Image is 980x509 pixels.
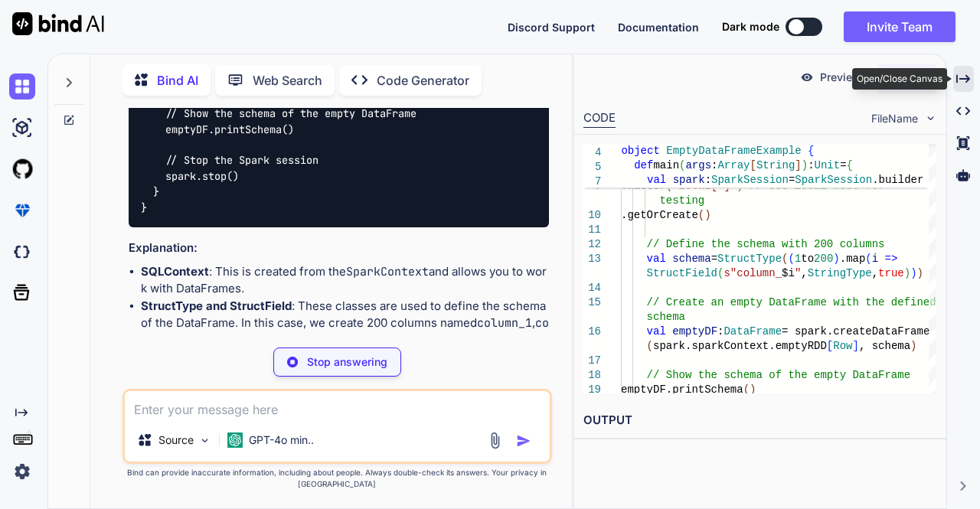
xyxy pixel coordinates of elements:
span: ] [853,340,859,352]
span: ) [904,267,910,279]
span: Discord Support [508,21,595,34]
button: Documentation [618,19,699,35]
span: // Show the schema of the empty DataFrame [647,369,910,381]
span: .getOrCreate [621,209,698,221]
span: 200 [815,253,834,265]
span: ) [834,253,840,265]
span: ( [743,383,750,396]
p: GPT-4o min.. [249,432,314,448]
div: Open/Close Canvas [852,68,947,90]
li: : This is created from the and allows you to work with DataFrames. [141,263,550,298]
img: chat [9,73,35,100]
h3: Explanation: [129,240,550,257]
span: ( [679,159,685,171]
span: " [795,267,801,279]
span: 7 [583,175,601,189]
img: settings [9,458,35,485]
span: ( [782,253,788,265]
span: SparkSession [711,174,789,186]
span: FileName [871,111,918,126]
p: Web Search [253,71,322,90]
p: Bind can provide inaccurate information, including about people. Always double-check its answers.... [122,467,553,490]
p: Preview [820,70,861,85]
p: Code Generator [377,71,469,90]
span: val [647,325,666,338]
img: ai-studio [9,115,35,141]
span: ) [750,383,756,396]
span: s"column_ [724,267,782,279]
span: : [717,325,724,338]
span: ] [795,159,801,171]
img: attachment [486,432,504,449]
div: 12 [583,237,601,252]
span: 5 [583,160,601,175]
span: ( [698,209,704,221]
p: Stop answering [307,354,387,370]
span: def [634,159,653,171]
button: Discord Support [508,19,595,35]
h2: OUTPUT [574,403,946,439]
span: .map [840,253,866,265]
div: 16 [583,325,601,339]
code: SparkContext [346,264,429,279]
span: .builder [872,174,923,186]
span: true [879,267,905,279]
span: DataFrame [724,325,782,338]
span: ) [911,340,917,352]
span: String [756,159,795,171]
span: Dark mode [722,19,779,34]
span: => [885,253,898,265]
div: 13 [583,252,601,266]
span: spark [673,174,705,186]
span: $i [782,267,795,279]
span: // Use local mode for [750,180,884,192]
p: Source [158,432,194,448]
span: ) [917,267,923,279]
img: icon [516,433,531,449]
span: spark.sparkContext.emptyRDD [653,340,827,352]
strong: SQLContext [141,264,209,279]
span: val [647,174,666,186]
span: ( [866,253,872,265]
span: = [840,159,846,171]
img: premium [9,197,35,224]
span: ( [789,253,795,265]
span: : [705,174,711,186]
span: ( [647,340,653,352]
span: schema [673,253,711,265]
span: // Create an empty DataFrame with the defined [647,296,936,308]
div: 15 [583,295,601,310]
div: 18 [583,368,601,383]
span: , [872,267,878,279]
span: = spark.createDataFrame [782,325,929,338]
div: 14 [583,281,601,295]
div: 17 [583,354,601,368]
span: ( [666,180,672,192]
span: ) [737,180,743,192]
strong: StructType and StructField [141,299,292,313]
div: 19 [583,383,601,397]
div: CODE [583,109,616,128]
img: Bind AI [12,12,104,35]
span: { [847,159,853,171]
span: ) [911,267,917,279]
img: githubLight [9,156,35,182]
span: .master [621,180,666,192]
span: ) [802,159,808,171]
span: = [711,253,717,265]
img: Pick Models [198,434,211,447]
span: SparkSession [795,174,872,186]
span: emptyDF [673,325,718,338]
code: StringType [329,333,398,348]
span: testing [660,194,705,207]
span: StringType [808,267,872,279]
code: column_200 [201,333,269,348]
button: Invite Team [844,11,955,42]
span: Row [834,340,853,352]
img: preview [800,70,814,84]
span: [ [750,159,756,171]
span: [ [827,340,833,352]
span: : [808,159,814,171]
img: GPT-4o mini [227,432,243,448]
span: Array [717,159,750,171]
